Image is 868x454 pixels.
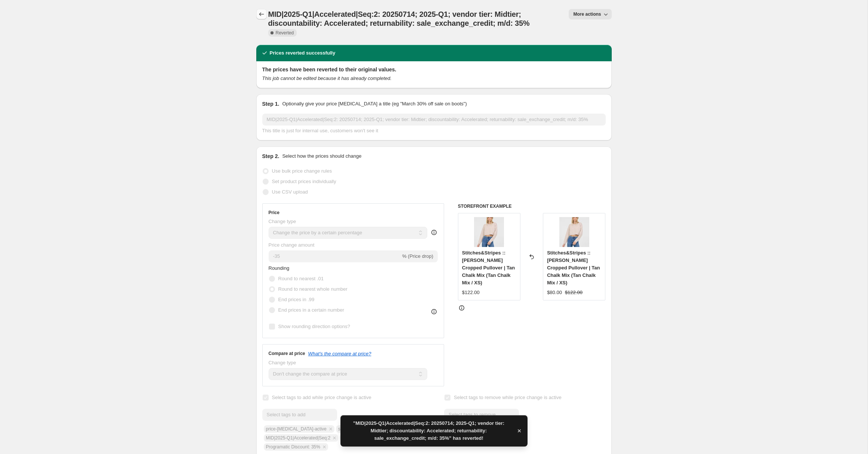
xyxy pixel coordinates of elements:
h2: Prices reverted successfully [270,49,336,57]
span: Select tags to add while price change is active [272,395,372,400]
span: Change type [269,360,296,365]
span: % (Price drop) [402,253,433,259]
span: End prices in a certain number [278,307,344,313]
p: Select how the prices should change [282,152,361,160]
span: This title is just for internal use, customers won't see it [262,128,378,133]
span: MID|2025-Q1|Accelerated|Seq:2: 20250714; 2025-Q1; vendor tier: Midtier; discountability: Accelera... [268,10,530,27]
i: This job cannot be edited because it has already completed. [262,75,392,81]
span: Set product prices individually [272,179,336,184]
h2: Step 2. [262,152,279,160]
input: Select tags to add [262,409,337,421]
button: More actions [569,9,611,19]
span: Stitches&Stripes :: [PERSON_NAME] Cropped Pullover | Tan Chalk Mix (Tan Chalk Mix / XS) [547,250,600,285]
span: Price change amount [269,242,315,248]
span: Rounding [269,265,290,271]
h2: Step 1. [262,100,279,108]
strike: $122.00 [565,289,583,296]
button: Price change jobs [256,9,267,19]
span: Use bulk price change rules [272,168,332,174]
button: What's the compare at price? [308,351,372,356]
span: Use CSV upload [272,189,308,195]
span: Round to nearest whole number [278,286,348,292]
span: "MID|2025-Q1|Accelerated|Seq:2: 20250714; 2025-Q1; vendor tier: Midtier; discountability: Acceler... [345,420,513,442]
input: -15 [269,250,401,262]
span: Change type [269,219,296,224]
span: Reverted [276,30,294,36]
span: More actions [573,11,601,17]
div: $122.00 [462,289,480,296]
h2: The prices have been reverted to their original values. [262,66,606,73]
span: Select tags to remove while price change is active [454,395,562,400]
img: SSFW24-13CHKMI_1_80x.jpg [474,217,504,247]
input: Select tags to remove [444,409,519,421]
p: Optionally give your price [MEDICAL_DATA] a title (eg "March 30% off sale on boots") [282,100,467,108]
div: $80.00 [547,289,562,296]
h6: STOREFRONT EXAMPLE [458,203,606,209]
span: Round to nearest .01 [278,276,324,281]
div: help [430,229,438,236]
img: SSFW24-13CHKMI_1_80x.jpg [559,217,589,247]
input: 30% off holiday sale [262,114,606,126]
h3: Price [269,210,279,216]
span: End prices in .99 [278,297,315,302]
h3: Compare at price [269,350,305,356]
span: Stitches&Stripes :: [PERSON_NAME] Cropped Pullover | Tan Chalk Mix (Tan Chalk Mix / XS) [462,250,515,285]
span: Show rounding direction options? [278,324,350,329]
